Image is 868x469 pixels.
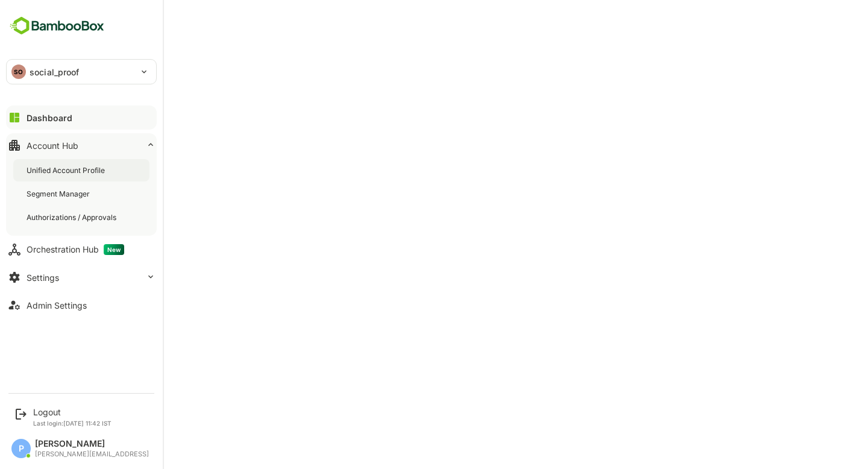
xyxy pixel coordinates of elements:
div: [PERSON_NAME] [35,439,149,449]
div: [PERSON_NAME][EMAIL_ADDRESS] [35,450,149,458]
button: Admin Settings [6,293,157,317]
div: Settings [27,272,59,283]
button: Orchestration HubNew [6,238,157,262]
p: social_proof [30,66,80,78]
div: Logout [33,407,112,417]
button: Dashboard [6,105,157,130]
div: Admin Settings [27,300,87,310]
div: Segment Manager [27,189,92,199]
div: Dashboard [27,113,72,123]
div: Orchestration Hub [27,244,124,255]
div: Account Hub [27,140,78,151]
button: Settings [6,265,157,289]
img: BambooboxFullLogoMark.5f36c76dfaba33ec1ec1367b70bb1252.svg [6,14,108,37]
p: Last login: [DATE] 11:42 IST [33,420,112,427]
div: SOsocial_proof [7,60,156,84]
div: Unified Account Profile [27,165,107,175]
div: Authorizations / Approvals [27,212,119,222]
button: Account Hub [6,133,157,157]
div: P [11,439,31,458]
span: New [104,244,124,255]
div: SO [11,65,26,79]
